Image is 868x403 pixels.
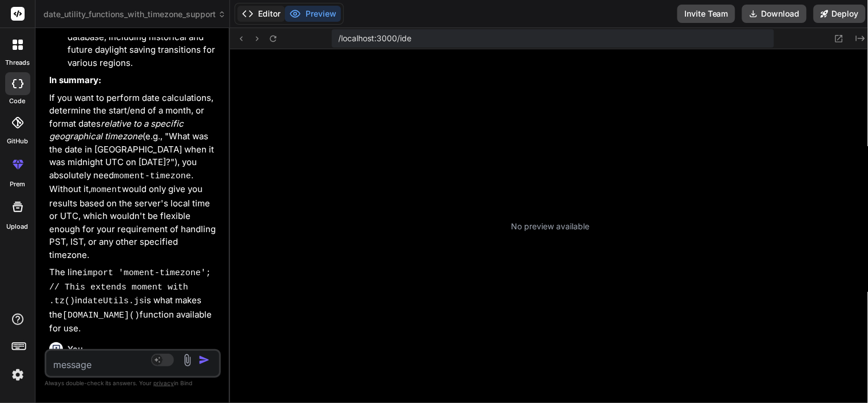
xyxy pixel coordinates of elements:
[7,136,28,146] label: GitHub
[5,58,30,68] label: threads
[8,365,27,385] img: settings
[285,6,341,22] button: Preview
[68,18,219,69] li: Access to the full IANA timezone database, including historical and future daylight saving transi...
[49,268,216,306] code: import 'moment-timezone'; // This extends moment with .tz()
[339,33,412,44] span: /localhost:3000/ide
[742,5,807,23] button: Download
[62,311,140,320] code: [DOMAIN_NAME]()
[49,92,219,262] p: If you want to perform date calculations, determine the start/end of a month, or format dates (e....
[181,354,194,367] img: attachment
[49,75,101,85] strong: In summary:
[43,9,226,20] span: date_utility_functions_with_timezone_support
[68,343,83,355] h6: You
[153,379,174,386] span: privacy
[10,179,25,189] label: prem
[91,185,122,195] code: moment
[237,6,285,22] button: Editor
[49,118,186,142] em: relative to a specific geographical timezone
[82,296,144,306] code: dateUtils.js
[512,221,590,232] p: No preview available
[45,378,221,389] p: Always double-check its answers. Your in Bind
[677,5,735,23] button: Invite Team
[7,222,29,232] label: Upload
[199,354,210,366] img: icon
[10,96,26,106] label: code
[49,266,219,335] p: The line in is what makes the function available for use.
[814,5,866,23] button: Deploy
[114,171,191,181] code: moment-timezone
